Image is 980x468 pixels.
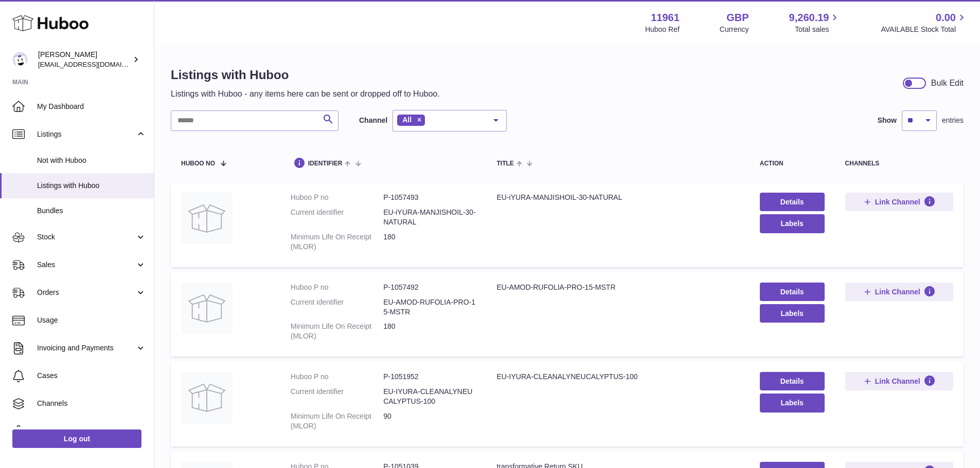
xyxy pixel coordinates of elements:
dd: P-1057493 [383,193,476,202]
dd: 180 [383,232,476,252]
label: Show [878,116,897,125]
span: Link Channel [875,197,920,207]
div: Currency [720,25,749,34]
img: internalAdmin-11961@internal.huboo.com [12,52,28,67]
a: Log out [12,429,141,448]
span: Huboo no [181,160,215,167]
span: Listings [37,129,135,139]
a: Details [760,372,825,390]
span: All [402,116,412,124]
span: Cases [37,371,146,381]
span: Link Channel [875,377,920,386]
span: Sales [37,260,135,270]
button: Link Channel [845,193,953,211]
span: Orders [37,288,135,297]
img: EU-IYURA-CLEANALYNEUCALYPTUS-100 [181,372,233,423]
p: Listings with Huboo - any items here can be sent or dropped off to Huboo. [171,88,440,100]
div: channels [845,160,953,167]
dt: Current identifier [291,297,383,317]
span: AVAILABLE Stock Total [881,25,968,34]
span: Total sales [795,25,841,34]
dd: 90 [383,411,476,431]
strong: 11961 [651,11,680,25]
dt: Huboo P no [291,193,383,202]
dt: Current identifier [291,387,383,406]
dt: Minimum Life On Receipt (MLOR) [291,322,383,341]
span: 9,260.19 [789,11,829,25]
a: 0.00 AVAILABLE Stock Total [881,11,968,34]
button: Labels [760,394,825,412]
div: [PERSON_NAME] [38,50,131,69]
span: identifier [308,160,343,167]
span: entries [942,116,964,125]
button: Labels [760,214,825,233]
dd: P-1057492 [383,283,476,292]
dt: Current identifier [291,208,383,227]
div: EU-AMOD-RUFOLIA-PRO-15-MSTR [496,283,739,292]
div: EU-IYURA-CLEANALYNEUCALYPTUS-100 [496,372,739,382]
button: Link Channel [845,283,953,301]
div: Huboo Ref [645,25,680,34]
span: Not with Huboo [37,156,146,165]
span: Listings with Huboo [37,181,146,191]
span: [EMAIL_ADDRESS][DOMAIN_NAME] [38,60,151,68]
button: Labels [760,304,825,323]
dt: Minimum Life On Receipt (MLOR) [291,411,383,431]
img: EU-iYURA-MANJISHOIL-30-NATURAL [181,193,233,244]
span: Invoicing and Payments [37,343,135,353]
span: Bundles [37,206,146,216]
span: 0.00 [936,11,956,25]
dt: Huboo P no [291,283,383,292]
strong: GBP [726,11,749,25]
img: EU-AMOD-RUFOLIA-PRO-15-MSTR [181,283,233,334]
div: action [760,160,825,167]
div: Bulk Edit [931,78,964,89]
dd: EU-IYURA-CLEANALYNEUCALYPTUS-100 [383,387,476,406]
dd: EU-AMOD-RUFOLIA-PRO-15-MSTR [383,297,476,317]
a: Details [760,193,825,211]
span: Link Channel [875,287,920,296]
span: Channels [37,399,146,408]
dd: 180 [383,322,476,341]
a: 9,260.19 Total sales [789,11,841,34]
span: My Dashboard [37,102,146,111]
dd: P-1051952 [383,372,476,382]
label: Channel [359,116,387,125]
h1: Listings with Huboo [171,67,440,83]
span: Usage [37,315,146,325]
span: title [496,160,513,167]
span: Stock [37,232,135,242]
dt: Huboo P no [291,372,383,382]
dd: EU-iYURA-MANJISHOIL-30-NATURAL [383,208,476,227]
dt: Minimum Life On Receipt (MLOR) [291,232,383,252]
div: EU-iYURA-MANJISHOIL-30-NATURAL [496,193,739,202]
button: Link Channel [845,372,953,390]
a: Details [760,283,825,301]
span: Settings [37,426,146,436]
